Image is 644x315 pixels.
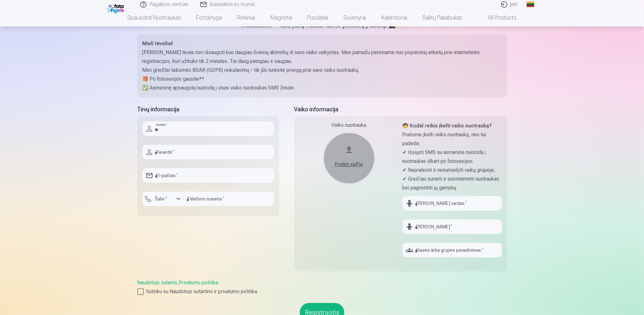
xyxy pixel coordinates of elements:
p: ✔ Greičiau surasti ir susisteminti nuotraukas bei pagreitinti jų gamybą. [403,175,502,192]
button: Pridėti selfie [324,133,374,183]
a: Fotoknyga [189,9,230,27]
p: 🎁 Po fotosesijos gausite** [142,75,502,83]
a: Kalendoriai [374,9,415,27]
p: ✅ Asmeninę apsaugotą nuorodą į visas vaiko nuotraukas SMS žinute. [142,83,502,92]
h5: Tėvų informacija [137,105,279,114]
img: /fa2 [106,3,126,13]
h5: Vaiko informacija [294,105,507,114]
p: Mes griežtai laikomės BDAR (GDPR) reikalavimų – tik jūs turėsite prieigą prie savo vaiko nuotraukų. [142,66,502,75]
a: Spausdinti nuotraukas [120,9,189,27]
div: Vaiko nuotrauka [299,121,399,129]
a: Rinkiniai [230,9,263,27]
label: Sutinku su Naudotojo sutartimi ir privatumo politika [137,288,507,295]
a: Raktų pakabukas [415,9,470,27]
a: Privatumo politika [179,280,218,286]
p: [PERSON_NAME] tėvas nori išsaugoti kuo daugiau šviesių akimirkų iš savo vaiko vaikystės. Mes pama... [142,48,502,66]
strong: Mieli tėveliai! [142,40,173,46]
button: Šalis* [142,192,184,206]
a: Naudotojo sutartis [137,280,178,286]
a: Puodeliai [300,9,336,27]
div: , [137,279,507,295]
label: Šalis [153,196,170,202]
p: ✔ Nepraleisti ir nesumaišyti vaikų grupėje; [403,166,502,175]
a: Magnetai [263,9,300,27]
strong: 🧒 Kodėl reikia įkelti vaiko nuotrauką? [403,123,492,129]
a: Suvenyrai [336,9,374,27]
p: Prašome įkelti vaiko nuotrauką, nes tai padeda: [403,130,502,148]
a: All products [470,9,524,27]
div: Pridėti selfie [330,161,368,168]
p: ✔ Išsiųsti SMS su asmenine nuoroda į nuotraukas iškart po fotosesijos; [403,148,502,166]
